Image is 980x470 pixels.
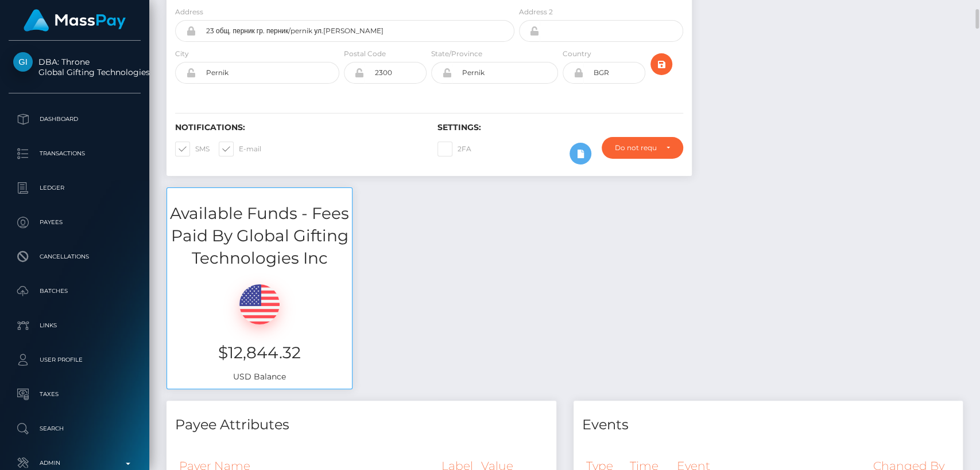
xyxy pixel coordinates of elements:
[13,179,136,197] p: Ledger
[344,49,386,59] label: Postal Code
[9,242,141,271] a: Cancellations
[13,386,136,403] p: Taxes
[437,123,683,132] h6: Settings:
[615,143,656,152] div: Do not require
[175,7,203,17] label: Address
[9,174,141,202] a: Ledger
[175,415,548,435] h4: Payee Attributes
[239,284,280,324] img: USD.png
[563,49,591,59] label: Country
[9,346,141,374] a: User Profile
[519,7,553,17] label: Address 2
[437,142,471,156] label: 2FA
[13,317,136,334] p: Links
[175,123,420,132] h6: Notifications:
[167,270,352,389] div: USD Balance
[9,277,141,305] a: Batches
[9,139,141,168] a: Transactions
[602,137,683,159] button: Do not require
[13,283,136,300] p: Batches
[9,105,141,134] a: Dashboard
[175,142,210,156] label: SMS
[13,420,136,437] p: Search
[219,142,261,156] label: E-mail
[9,414,141,443] a: Search
[9,380,141,409] a: Taxes
[9,208,141,237] a: Payees
[13,145,136,162] p: Transactions
[13,111,136,128] p: Dashboard
[175,49,189,59] label: City
[13,52,33,72] img: Global Gifting Technologies Inc
[13,351,136,369] p: User Profile
[9,57,141,77] span: DBA: Throne Global Gifting Technologies Inc
[13,214,136,231] p: Payees
[167,202,352,270] h3: Available Funds - Fees Paid By Global Gifting Technologies Inc
[9,311,141,340] a: Links
[24,9,126,32] img: MassPay Logo
[176,342,343,364] h3: $12,844.32
[431,49,482,59] label: State/Province
[582,415,955,435] h4: Events
[13,248,136,265] p: Cancellations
